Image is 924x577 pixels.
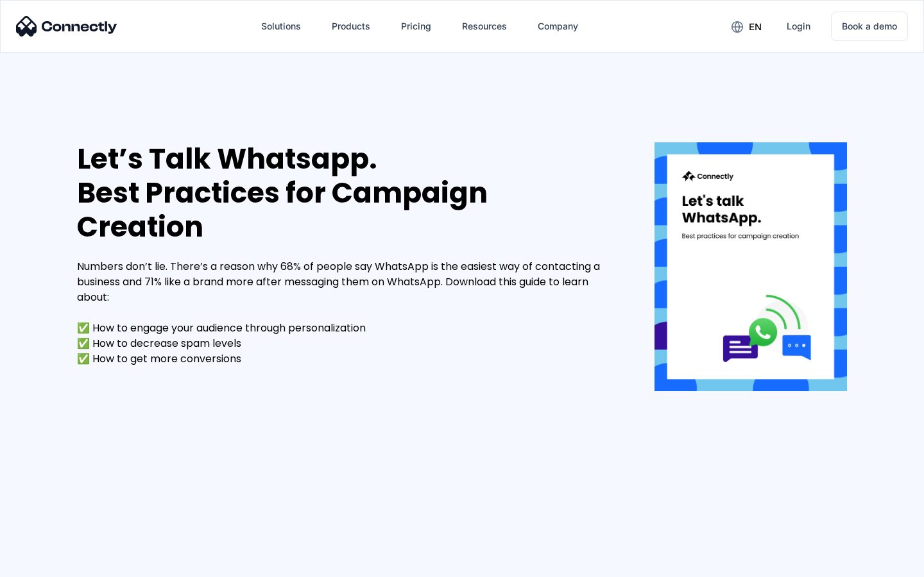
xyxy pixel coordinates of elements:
aside: Language selected: English [13,555,77,573]
div: Products [332,17,370,35]
a: Pricing [391,11,441,42]
div: Numbers don’t lie. There’s a reason why 68% of people say WhatsApp is the easiest way of contacti... [77,259,616,367]
ul: Language list [26,555,77,573]
div: Login [787,17,810,35]
div: Resources [462,17,507,35]
a: Login [776,11,821,42]
div: Company [538,17,578,35]
div: en [749,18,762,36]
div: Pricing [401,17,431,35]
div: Let’s Talk Whatsapp. Best Practices for Campaign Creation [77,142,616,244]
a: Book a demo [831,12,908,41]
div: Solutions [261,17,301,35]
img: Connectly Logo [16,16,117,37]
